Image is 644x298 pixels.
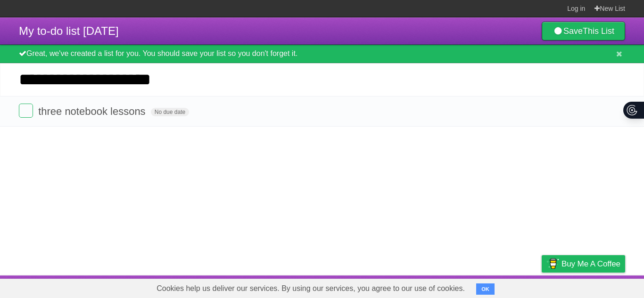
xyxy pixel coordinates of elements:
span: Buy me a coffee [561,256,620,272]
button: OK [476,283,495,295]
a: Developers [447,278,486,296]
a: Privacy [529,278,554,296]
span: three notebook lessons [38,105,148,117]
span: My to-do list [DATE] [19,24,119,37]
a: Buy me a coffee [542,255,625,273]
a: About [416,278,436,296]
span: No due date [151,108,189,116]
a: SaveThis List [542,22,625,40]
b: This List [583,26,614,36]
label: Done [19,104,33,118]
span: Cookies help us deliver our services. By using our services, you agree to our use of cookies. [147,279,474,298]
img: Buy me a coffee [546,256,559,272]
a: Terms [497,278,518,296]
a: Suggest a feature [566,278,625,296]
